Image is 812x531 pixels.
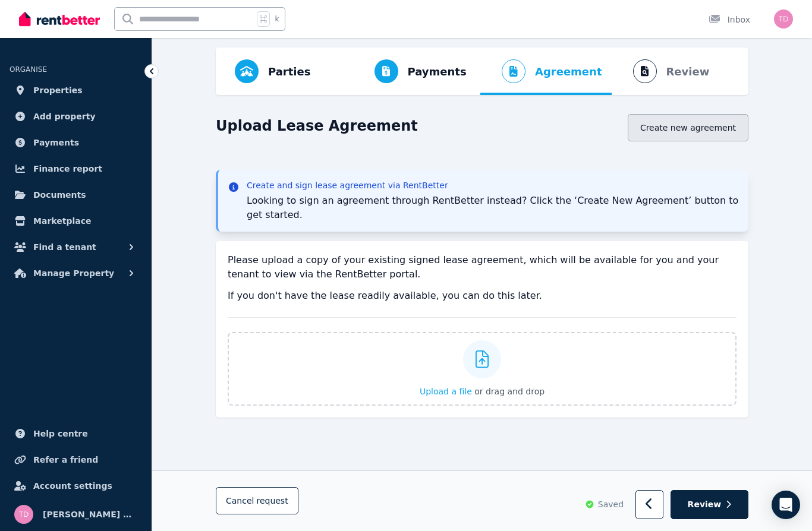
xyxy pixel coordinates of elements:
[19,10,100,28] img: RentBetter
[33,426,88,441] span: Help centre
[256,495,288,507] span: request
[480,48,612,95] button: Agreement
[268,64,310,80] span: Parties
[408,64,467,80] span: Payments
[33,83,83,97] span: Properties
[33,453,98,467] span: Refer a friend
[33,214,91,228] span: Marketplace
[225,48,320,95] button: Parties
[10,474,142,498] a: Account settings
[688,498,722,510] span: Review
[420,385,545,397] button: Upload a file or drag and drop
[10,105,142,128] a: Add property
[353,48,476,95] button: Payments
[628,114,748,141] button: Create new agreement
[33,188,86,202] span: Documents
[535,64,602,80] span: Agreement
[216,116,418,135] h1: Upload Lease Agreement
[10,65,47,74] span: ORGANISE
[10,448,142,472] a: Refer a friend
[14,505,33,524] img: Thurai Das M Thuraisingham
[216,487,298,514] button: Cancelrequest
[226,496,288,505] span: Cancel
[228,289,737,303] p: If you don't have the lease readily available, you can do this later.
[671,490,748,519] button: Review
[33,240,96,254] span: Find a tenant
[275,14,279,24] span: k
[33,162,102,176] span: Finance report
[247,179,739,222] div: Looking to sign an agreement through RentBetter instead? Click the ‘Create New Agreement’ button ...
[216,48,748,95] nav: Progress
[228,253,737,282] p: Please upload a copy of your existing signed lease agreement, which will be available for you and...
[247,179,739,191] h3: Create and sign lease agreement via RentBetter
[33,109,96,124] span: Add property
[10,422,142,445] a: Help centre
[598,498,624,510] span: Saved
[10,183,142,207] a: Documents
[774,10,793,29] img: Thurai Das M Thuraisingham
[33,266,114,280] span: Manage Property
[420,387,472,396] span: Upload a file
[33,479,112,493] span: Account settings
[474,387,545,396] span: or drag and drop
[10,209,142,233] a: Marketplace
[10,78,142,102] a: Properties
[10,261,142,285] button: Manage Property
[10,235,142,259] button: Find a tenant
[33,135,79,150] span: Payments
[709,14,750,26] div: Inbox
[10,131,142,154] a: Payments
[10,157,142,181] a: Finance report
[772,491,800,519] div: Open Intercom Messenger
[43,507,137,521] span: [PERSON_NAME] M [PERSON_NAME]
